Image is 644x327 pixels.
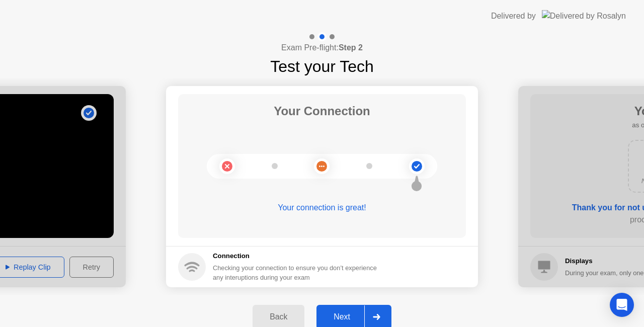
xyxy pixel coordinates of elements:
[339,43,363,52] b: Step 2
[178,202,466,214] div: Your connection is great!
[256,312,301,321] div: Back
[281,42,363,54] h4: Exam Pre-flight:
[610,293,634,317] div: Open Intercom Messenger
[491,10,536,22] div: Delivered by
[213,263,383,282] div: Checking your connection to ensure you don’t experience any interuptions during your exam
[213,251,383,261] h5: Connection
[274,102,370,120] h1: Your Connection
[319,312,364,321] div: Next
[542,10,626,22] img: Delivered by Rosalyn
[270,54,374,78] h1: Test your Tech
